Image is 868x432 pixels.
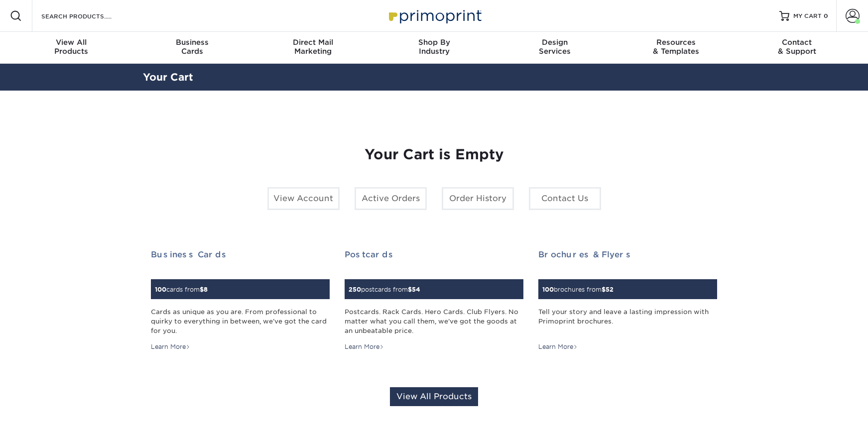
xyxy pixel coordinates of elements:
a: Business Cards 100cards from$8 Cards as unique as you are. From professional to quirky to everyth... [151,250,330,352]
a: View Account [267,187,340,210]
div: Tell your story and leave a lasting impression with Primoprint brochures. [538,307,717,336]
span: 54 [412,286,420,293]
a: Brochures & Flyers 100brochures from$52 Tell your story and leave a lasting impression with Primo... [538,250,717,352]
a: Shop ByIndustry [373,32,495,64]
img: Primoprint [384,5,484,26]
a: View AllProducts [11,32,132,64]
a: View All Products [390,387,478,406]
a: Active Orders [355,187,427,210]
div: Services [495,38,616,56]
span: View All [11,38,132,47]
span: Shop By [373,38,495,47]
small: postcards from [349,286,420,293]
span: 100 [542,286,554,293]
span: Resources [616,38,737,47]
h1: Your Cart is Empty [151,146,718,163]
div: & Templates [616,38,737,56]
a: Contact& Support [737,32,858,64]
span: $ [602,286,606,293]
a: Postcards 250postcards from$54 Postcards. Rack Cards. Hero Cards. Club Flyers. No matter what you... [345,250,523,352]
a: BusinessCards [131,32,252,64]
span: Design [495,38,616,47]
div: Learn More [538,342,578,351]
input: SEARCH PRODUCTS..... [40,10,137,22]
span: 0 [824,12,828,19]
div: Products [11,38,132,56]
div: Marketing [252,38,373,56]
a: Your Cart [143,71,193,83]
span: MY CART [793,12,822,20]
a: Resources& Templates [616,32,737,64]
div: Learn More [151,342,190,351]
span: Business [131,38,252,47]
a: Direct MailMarketing [252,32,373,64]
a: Order History [442,187,514,210]
h2: Business Cards [151,250,330,259]
span: 250 [349,286,361,293]
small: cards from [155,286,208,293]
img: Business Cards [151,273,151,274]
a: Contact Us [529,187,601,210]
span: Contact [737,38,858,47]
img: Brochures & Flyers [538,273,539,274]
small: brochures from [542,286,614,293]
span: $ [408,286,412,293]
div: Cards as unique as you are. From professional to quirky to everything in between, we've got the c... [151,307,330,336]
div: Learn More [345,342,384,351]
span: $ [200,286,204,293]
span: Direct Mail [252,38,373,47]
h2: Postcards [345,250,523,259]
span: 52 [606,286,614,293]
a: DesignServices [495,32,616,64]
img: Postcards [345,273,345,274]
h2: Brochures & Flyers [538,250,717,259]
span: 8 [204,286,208,293]
div: Industry [373,38,495,56]
div: Cards [131,38,252,56]
div: & Support [737,38,858,56]
span: 100 [155,286,166,293]
div: Postcards. Rack Cards. Hero Cards. Club Flyers. No matter what you call them, we've got the goods... [345,307,523,336]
